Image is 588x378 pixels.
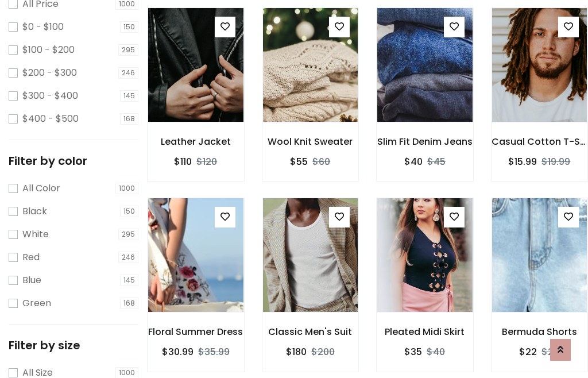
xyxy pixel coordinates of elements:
h6: Floral Summer Dress [148,326,244,337]
h6: $15.99 [508,156,537,167]
del: $19.99 [541,155,570,168]
del: $120 [196,155,217,168]
label: $400 - $500 [22,112,79,126]
h6: Casual Cotton T-Shirt [492,136,588,147]
h6: $180 [286,346,307,357]
label: Blue [22,273,41,287]
span: 246 [118,67,138,79]
h6: $40 [404,156,423,167]
label: Green [22,296,51,310]
label: Red [22,250,40,264]
del: $25 [541,345,559,358]
h5: Filter by color [9,154,138,168]
del: $35.99 [198,345,230,358]
span: 145 [120,90,138,102]
span: 1000 [115,183,138,194]
span: 246 [118,252,138,263]
del: $40 [427,345,445,358]
h6: $22 [519,346,537,357]
label: $0 - $100 [22,20,64,34]
span: 150 [120,21,138,33]
h6: $110 [174,156,192,167]
span: 295 [118,229,138,240]
span: 168 [120,298,138,309]
del: $200 [311,345,335,358]
del: $60 [312,155,330,168]
h6: Classic Men's Suit [262,326,359,337]
h6: Bermuda Shorts [492,326,588,337]
span: 150 [120,206,138,217]
h6: Slim Fit Denim Jeans [377,136,473,147]
h6: $35 [404,346,422,357]
span: 295 [118,44,138,56]
h6: $55 [290,156,308,167]
del: $45 [427,155,446,168]
label: $300 - $400 [22,89,78,103]
span: 145 [120,275,138,286]
h6: Pleated Midi Skirt [377,326,473,337]
label: $100 - $200 [22,43,75,57]
h6: Leather Jacket [148,136,244,147]
label: All Color [22,182,60,195]
label: $200 - $300 [22,66,77,80]
span: 168 [120,113,138,125]
label: Black [22,205,47,218]
label: White [22,227,49,241]
h5: Filter by size [9,338,138,352]
h6: Wool Knit Sweater [262,136,359,147]
h6: $30.99 [162,346,194,357]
